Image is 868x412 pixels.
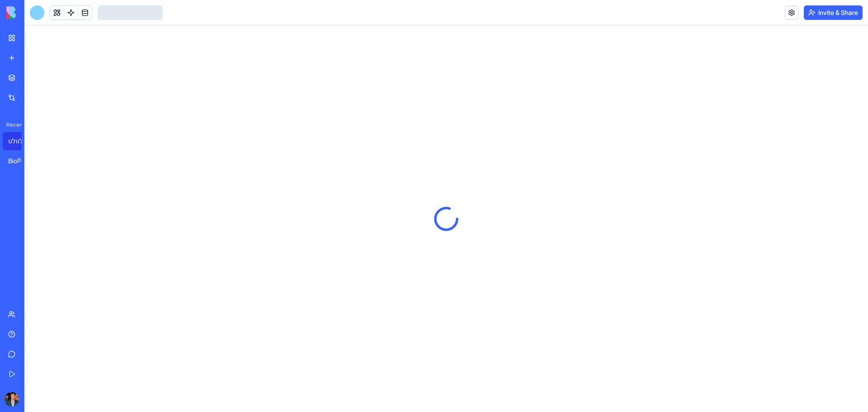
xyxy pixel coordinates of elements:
a: קופונים לוולט [3,132,39,150]
img: logo [6,6,62,19]
div: BioPet Product Scanner [8,156,33,166]
img: ACg8ocKImB3NmhjzizlkhQX-yPY2fZynwA8pJER7EWVqjn6AvKs_a422YA=s96-c [5,392,19,407]
button: Invite & Share [804,5,863,20]
a: BioPet Product Scanner [3,152,39,170]
span: Recent [3,121,22,128]
div: קופונים לוולט [8,137,33,146]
